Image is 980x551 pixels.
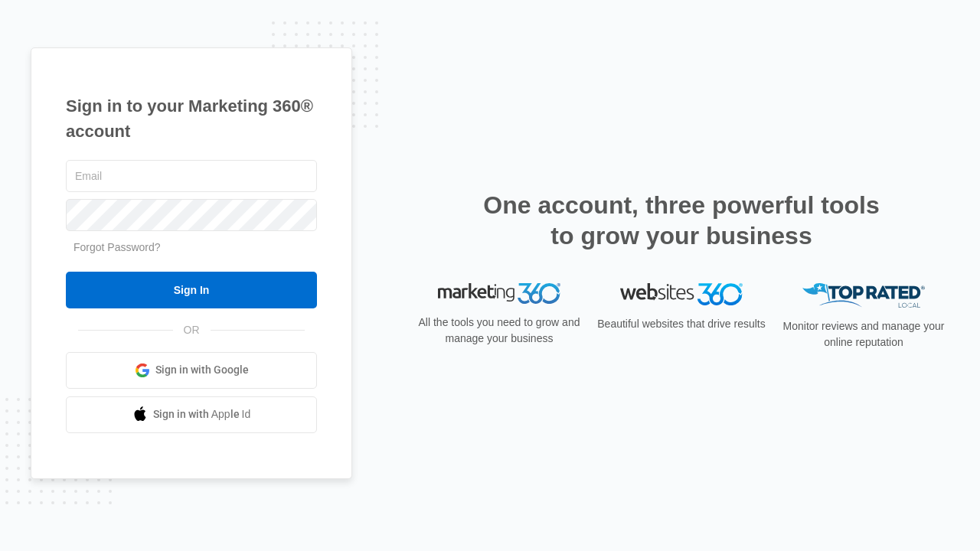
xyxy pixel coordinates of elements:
[173,322,211,338] span: OR
[620,283,743,305] img: Websites 360
[479,190,884,251] h2: One account, three powerful tools to grow your business
[66,272,317,308] input: Sign In
[778,318,949,350] p: Monitor reviews and manage your online reputation
[802,283,925,308] img: Top Rated Local
[66,352,317,389] a: Sign in with Google
[596,316,767,332] p: Beautiful websites that drive results
[153,406,251,422] span: Sign in with Apple Id
[73,241,161,253] a: Forgot Password?
[155,362,249,378] span: Sign in with Google
[66,160,317,192] input: Email
[413,315,585,347] p: All the tools you need to grow and manage your business
[438,283,560,305] img: Marketing 360
[66,93,317,144] h1: Sign in to your Marketing 360® account
[66,396,317,433] a: Sign in with Apple Id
